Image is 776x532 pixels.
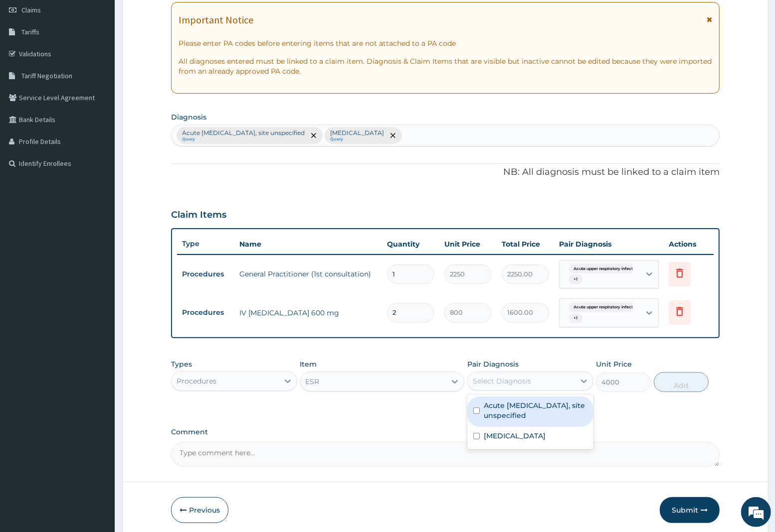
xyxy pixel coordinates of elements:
td: Procedures [177,265,234,283]
h3: Claim Items [171,210,226,221]
span: Acute upper respiratory infect... [569,302,641,312]
p: [MEDICAL_DATA] [330,129,384,137]
label: Item [300,359,317,369]
h1: Important Notice [179,14,253,25]
span: + 1 [569,313,582,323]
p: Acute [MEDICAL_DATA], site unspecified [182,129,305,137]
div: ESR [306,377,320,387]
th: Total Price [497,234,554,254]
td: General Practitioner (1st consultation) [234,264,382,284]
p: All diagnoses entered must be linked to a claim item. Diagnosis & Claim Items that are visible bu... [179,56,712,76]
span: + 1 [569,274,582,284]
label: Pair Diagnosis [467,359,519,369]
label: [MEDICAL_DATA] [484,431,546,441]
label: Acute [MEDICAL_DATA], site unspecified [484,400,587,420]
span: Claims [21,5,41,14]
span: remove selection option [388,131,397,140]
td: Procedures [177,303,234,322]
button: Previous [171,497,228,523]
th: Unit Price [439,234,497,254]
div: Chat with us now [52,56,168,69]
span: remove selection option [309,131,318,140]
span: Tariffs [21,27,39,36]
div: Minimize live chat window [164,5,188,29]
div: Procedures [177,376,216,386]
label: Comment [171,428,720,436]
label: Diagnosis [171,112,206,122]
p: Please enter PA codes before entering items that are not attached to a PA code [179,38,712,48]
span: Tariff Negotiation [21,71,72,80]
img: d_794563401_company_1708531726252_794563401 [18,50,40,75]
span: We're online! [58,126,138,226]
th: Actions [664,234,714,254]
th: Quantity [382,234,439,254]
button: Submit [660,497,720,523]
span: Acute upper respiratory infect... [569,264,641,274]
th: Type [177,235,234,253]
label: Types [171,360,192,369]
p: NB: All diagnosis must be linked to a claim item [171,166,720,179]
small: Query [330,137,384,142]
th: Pair Diagnosis [554,234,664,254]
div: Select Diagnosis [473,376,531,386]
td: IV [MEDICAL_DATA] 600 mg [234,303,382,323]
button: Add [654,372,709,392]
small: Query [182,137,305,142]
th: Name [234,234,382,254]
label: Unit Price [596,359,632,369]
textarea: Type your message and hit 'Enter' [5,272,190,307]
